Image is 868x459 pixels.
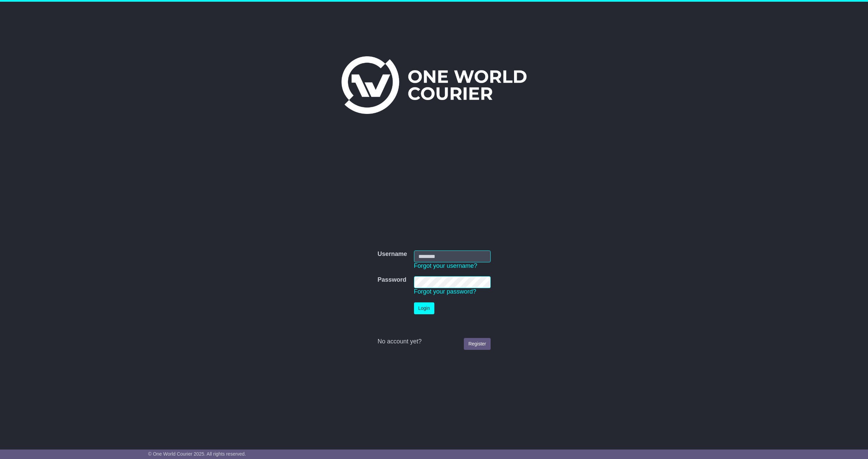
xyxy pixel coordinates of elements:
[414,288,476,295] a: Forgot your password?
[377,251,407,258] label: Username
[377,338,490,345] div: No account yet?
[148,451,246,457] span: © One World Courier 2025. All rights reserved.
[464,338,490,350] a: Register
[341,56,527,114] img: One World
[414,262,477,269] a: Forgot your username?
[377,276,406,284] label: Password
[414,302,434,314] button: Login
